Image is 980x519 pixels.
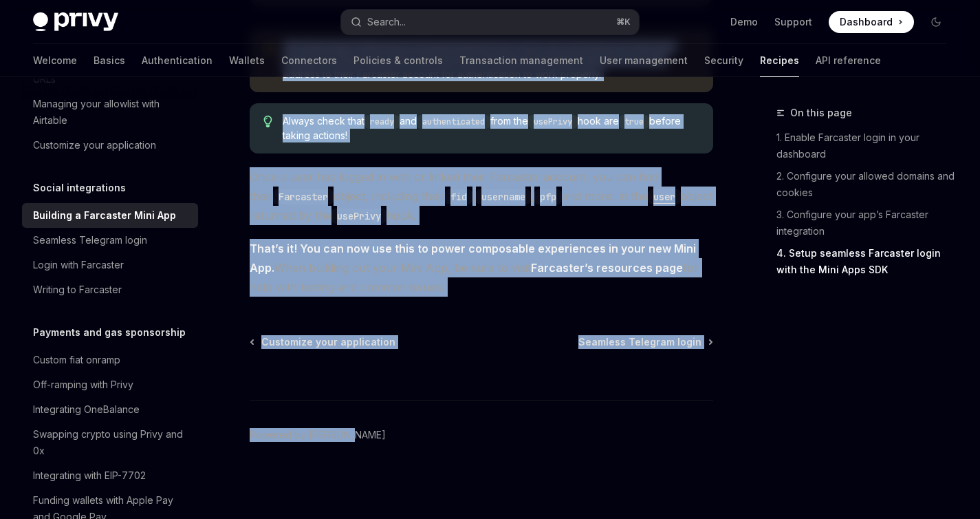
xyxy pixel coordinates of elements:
div: Search... [367,14,406,30]
a: Powered by [PERSON_NAME] [250,428,386,442]
a: Security [704,44,743,77]
div: Managing your allowlist with Airtable [33,96,190,129]
span: When building out your Mini App, be sure to visit for help with testing and common issues! [250,239,713,297]
div: Seamless Telegram login [33,232,147,248]
code: pfp [534,189,562,204]
h5: Social integrations [33,180,126,196]
div: Integrating with EIP-7702 [33,467,146,484]
div: Building a Farcaster Mini App [33,207,176,224]
a: Managing your allowlist with Airtable [22,92,198,133]
a: Integrating with EIP-7702 [22,463,198,488]
a: Farcaster’s resources page [531,261,683,275]
div: Writing to Farcaster [33,282,122,298]
a: Connectors [281,44,337,77]
a: Recipes [760,44,799,77]
code: usePrivy [331,209,386,224]
a: 1. Enable Farcaster login in your dashboard [776,127,958,165]
a: Demo [730,15,758,29]
code: username [476,189,531,204]
a: Transaction management [459,44,583,77]
div: Swapping crypto using Privy and 0x [33,426,190,459]
code: authenticated [417,115,490,129]
div: Custom fiat onramp [33,352,120,368]
span: Always check that and from the hook are before taking actions! [283,114,700,142]
code: fid [445,189,472,204]
code: Farcaster [273,189,334,204]
span: Dashboard [840,15,893,29]
a: API reference [816,44,881,77]
span: ⌘ K [616,17,631,28]
code: ready [364,115,400,129]
a: User management [600,44,688,77]
a: Custom fiat onramp [22,348,198,372]
code: user [648,189,681,204]
span: Seamless Telegram login [578,335,701,349]
a: Support [774,15,812,29]
a: Swapping crypto using Privy and 0x [22,422,198,463]
h5: Payments and gas sponsorship [33,324,186,341]
a: Welcome [33,44,77,77]
a: Customize your application [251,335,395,349]
a: Seamless Telegram login [22,228,198,253]
span: Customize your application [261,335,395,349]
a: Policies & controls [353,44,443,77]
img: dark logo [33,12,118,32]
a: Writing to Farcaster [22,277,198,302]
span: Once a user has logged in with or linked their Farcaster account, you can find their object, incl... [250,167,713,225]
div: Customize your application [33,137,156,153]
a: user [648,189,681,203]
svg: Tip [263,116,273,128]
div: Integrating OneBalance [33,401,140,418]
a: Authentication [142,44,213,77]
code: usePrivy [528,115,578,129]
button: Toggle dark mode [925,11,947,33]
a: Login with Farcaster [22,253,198,277]
div: Login with Farcaster [33,257,124,273]
a: Building a Farcaster Mini App [22,203,198,228]
strong: That’s it! You can now use this to power composable experiences in your new Mini App. [250,242,696,275]
button: Search...⌘K [341,10,638,34]
a: 3. Configure your app’s Farcaster integration [776,204,958,242]
a: Dashboard [829,11,914,33]
code: true [619,115,649,129]
span: On this page [790,105,852,121]
a: 4. Setup seamless Farcaster login with the Mini Apps SDK [776,242,958,281]
div: Off-ramping with Privy [33,377,133,393]
a: Wallets [229,44,265,77]
a: Customize your application [22,133,198,158]
a: Integrating OneBalance [22,397,198,422]
a: Basics [94,44,125,77]
a: 2. Configure your allowed domains and cookies [776,165,958,204]
a: Off-ramping with Privy [22,372,198,397]
a: Seamless Telegram login [578,335,712,349]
